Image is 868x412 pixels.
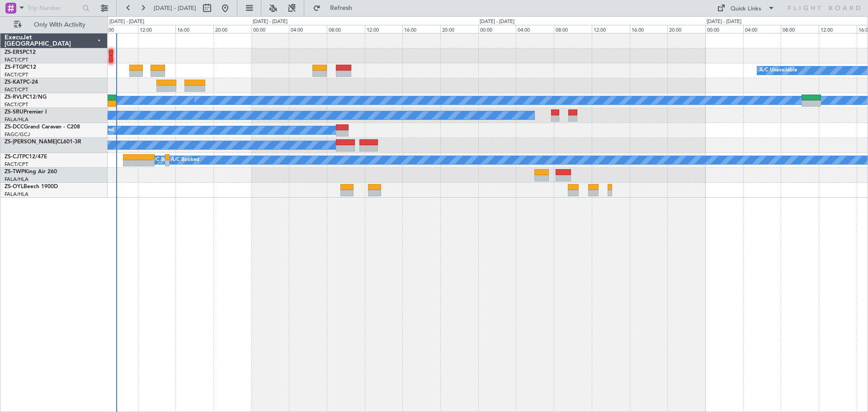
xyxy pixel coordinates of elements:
[24,22,95,28] span: Only With Activity
[5,95,47,100] a: ZS-RVLPC12/NG
[5,57,28,63] a: FACT/CPT
[5,101,28,108] a: FACT/CPT
[554,25,592,33] div: 08:00
[712,1,779,15] button: Quick Links
[175,25,213,33] div: 16:00
[309,1,363,15] button: Refresh
[100,25,138,33] div: 08:00
[5,124,24,130] span: ZS-DCC
[592,25,630,33] div: 12:00
[743,25,781,33] div: 04:00
[5,80,23,85] span: ZS-KAT
[28,1,80,15] input: Trip Number
[5,161,28,168] a: FACT/CPT
[289,25,327,33] div: 04:00
[5,124,80,130] a: ZS-DCCGrand Caravan - C208
[402,25,440,33] div: 16:00
[5,131,30,138] a: FAGC/GCJ
[327,25,365,33] div: 08:00
[5,184,24,189] span: ZS-OYL
[10,18,98,32] button: Only With Activity
[5,139,57,145] span: ZS-[PERSON_NAME]
[5,139,81,145] a: ZS-[PERSON_NAME]CL601-3R
[253,18,288,26] div: [DATE] - [DATE]
[5,191,28,198] a: FALA/HLA
[480,18,514,26] div: [DATE] - [DATE]
[5,169,57,175] a: ZS-TWPKing Air 260
[365,25,403,33] div: 12:00
[5,169,24,175] span: ZS-TWP
[251,25,289,33] div: 00:00
[5,65,23,70] span: ZS-FTG
[213,25,251,33] div: 20:00
[5,50,36,55] a: ZS-ERSPC12
[5,176,28,183] a: FALA/HLA
[667,25,705,33] div: 20:00
[5,184,58,189] a: ZS-OYLBeech 1900D
[109,18,144,26] div: [DATE] - [DATE]
[731,5,761,14] div: Quick Links
[5,109,47,115] a: ZS-SRUPremier I
[440,25,478,33] div: 20:00
[5,65,36,70] a: ZS-FTGPC12
[5,109,24,115] span: ZS-SRU
[478,25,516,33] div: 00:00
[5,71,28,78] a: FACT/CPT
[5,86,28,93] a: FACT/CPT
[5,116,28,123] a: FALA/HLA
[322,5,360,11] span: Refresh
[5,95,23,100] span: ZS-RVL
[819,25,857,33] div: 12:00
[516,25,554,33] div: 04:00
[781,25,819,33] div: 08:00
[138,25,176,33] div: 12:00
[5,50,23,55] span: ZS-ERS
[705,25,743,33] div: 00:00
[5,154,47,160] a: ZS-CJTPC12/47E
[630,25,668,33] div: 16:00
[5,154,22,160] span: ZS-CJT
[171,153,199,167] div: A/C Booked
[154,4,196,12] span: [DATE] - [DATE]
[759,64,797,77] div: A/C Unavailable
[5,80,38,85] a: ZS-KATPC-24
[707,18,741,26] div: [DATE] - [DATE]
